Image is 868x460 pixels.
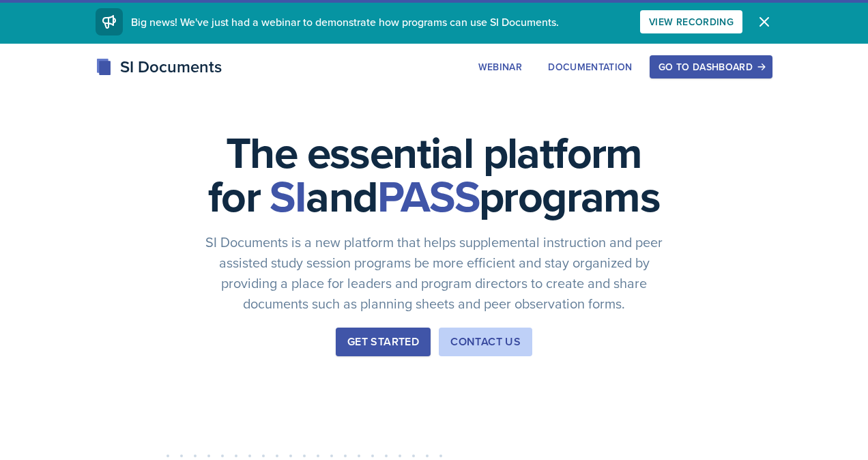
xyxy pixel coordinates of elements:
[640,10,742,33] button: View Recording
[347,334,419,350] div: Get Started
[439,328,532,356] button: Contact Us
[649,16,734,27] div: View Recording
[469,55,531,78] button: Webinar
[548,61,633,72] div: Documentation
[336,328,431,356] button: Get Started
[131,14,559,29] span: Big news! We've just had a webinar to demonstrate how programs can use SI Documents.
[650,55,772,78] button: Go to Dashboard
[96,55,222,79] div: SI Documents
[450,334,521,350] div: Contact Us
[659,61,764,72] div: Go to Dashboard
[478,61,522,72] div: Webinar
[539,55,641,78] button: Documentation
